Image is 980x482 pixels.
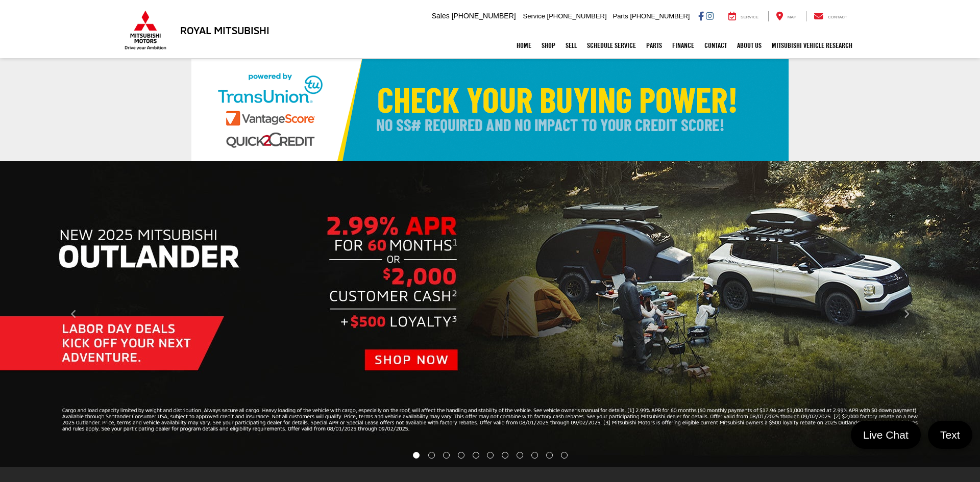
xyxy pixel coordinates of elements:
span: [PHONE_NUMBER] [547,12,607,20]
li: Go to slide number 3. [443,452,450,459]
a: Contact [699,33,732,58]
li: Go to slide number 10. [546,452,553,459]
a: Contact [806,11,855,21]
a: Home [511,33,536,58]
li: Go to slide number 2. [428,452,435,459]
span: [PHONE_NUMBER] [630,12,690,20]
span: Map [788,15,796,19]
li: Go to slide number 4. [458,452,464,459]
li: Go to slide number 11. [561,452,568,459]
a: Live Chat [851,421,921,449]
a: About Us [732,33,767,58]
a: Facebook: Click to visit our Facebook page [698,12,704,20]
span: Contact [828,15,847,19]
a: Instagram: Click to visit our Instagram page [706,12,714,20]
li: Go to slide number 7. [502,452,508,459]
span: Sales [432,12,450,20]
li: Go to slide number 6. [487,452,494,459]
a: Sell [560,33,582,58]
li: Go to slide number 8. [517,452,523,459]
li: Go to slide number 5. [473,452,479,459]
span: Service [523,12,545,20]
li: Go to slide number 9. [531,452,538,459]
a: Mitsubishi Vehicle Research [767,33,857,58]
img: Mitsubishi [122,10,168,50]
span: Service [741,15,758,19]
a: Service [721,11,766,21]
span: Text [935,428,965,442]
span: Parts [612,12,628,20]
a: Map [768,11,804,21]
button: Click to view next picture. [833,182,980,447]
a: Parts: Opens in a new tab [641,33,667,58]
img: Check Your Buying Power [191,59,789,161]
span: Live Chat [858,428,914,442]
a: Finance [667,33,699,58]
span: [PHONE_NUMBER] [452,12,516,20]
a: Text [928,421,972,449]
li: Go to slide number 1. [413,452,420,459]
a: Shop [536,33,560,58]
a: Schedule Service: Opens in a new tab [582,33,641,58]
h3: Royal Mitsubishi [180,24,269,36]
